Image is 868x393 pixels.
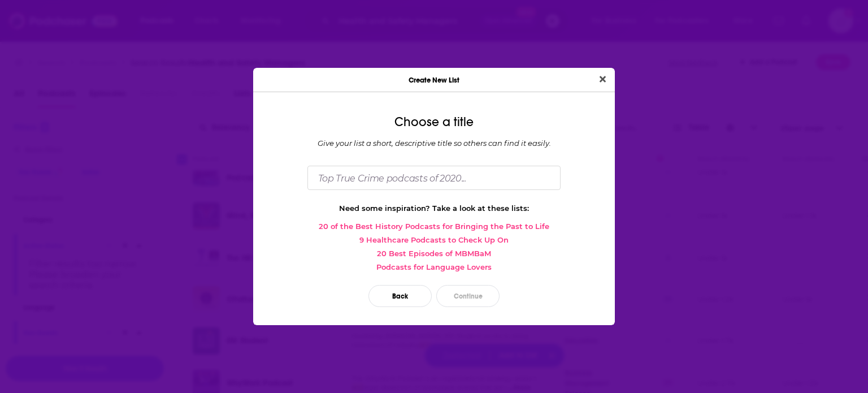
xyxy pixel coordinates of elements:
div: Choose a title [262,115,606,129]
button: Back [368,285,432,307]
div: Give your list a short, descriptive title so others can find it easily. [262,139,606,148]
input: Top True Crime podcasts of 2020... [307,166,561,190]
a: Podcasts for Language Lovers [262,262,606,271]
div: Need some inspiration? Take a look at these lists: [262,204,606,213]
button: Close [595,72,610,87]
div: Create New List [253,68,615,92]
a: 20 Best Episodes of MBMBaM [262,249,606,258]
a: 9 Healthcare Podcasts to Check Up On [262,235,606,244]
button: Continue [436,285,500,307]
a: 20 of the Best History Podcasts for Bringing the Past to Life [262,222,606,231]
